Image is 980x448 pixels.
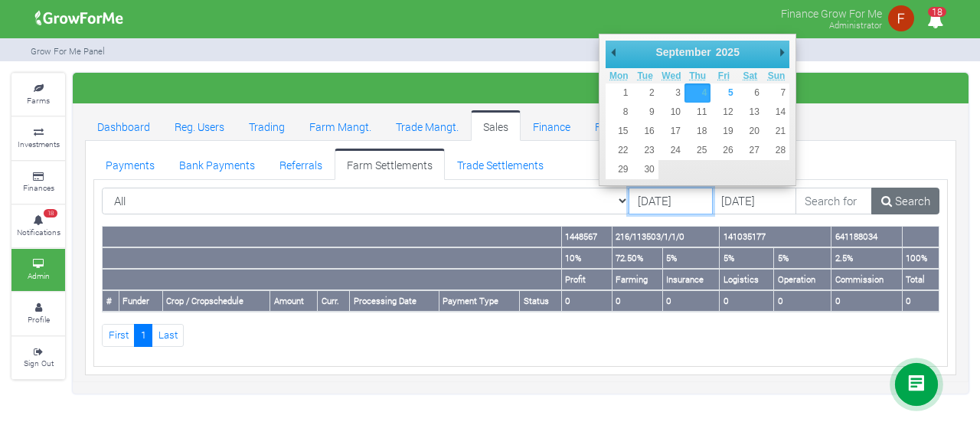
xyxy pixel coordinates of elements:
[710,103,737,122] button: 12
[661,70,681,81] abbr: Wednesday
[662,290,720,312] th: 0
[102,324,939,346] nav: Page Navigation
[11,117,65,159] a: Investments
[28,314,50,325] small: Profile
[561,290,612,312] th: 0
[658,103,684,122] button: 10
[606,83,632,103] button: 1
[270,290,318,312] th: Amount
[521,110,583,141] a: Finance
[350,290,439,312] th: Processing Date
[119,290,162,312] th: Funder
[831,269,903,290] th: Commission
[632,160,658,179] button: 30
[662,247,720,269] th: 5%
[583,110,645,141] a: Reports
[710,141,737,160] button: 26
[712,188,796,215] input: DD/MM/YYYY
[102,324,135,346] a: First
[439,290,519,312] th: Payment Type
[831,227,903,247] th: 641188034
[658,83,684,103] button: 3
[763,83,789,103] button: 7
[689,70,706,81] abbr: Thursday
[902,269,939,290] th: Total
[774,290,831,312] th: 0
[267,149,335,179] a: Referrals
[297,110,384,141] a: Farm Mangt.
[928,7,946,17] span: 18
[471,110,521,141] a: Sales
[632,122,658,141] button: 16
[886,3,916,34] img: growforme image
[795,188,873,215] input: Search for Settlements
[606,41,621,64] button: Previous Month
[612,247,662,269] th: 72.50%
[718,70,730,81] abbr: Friday
[737,83,763,103] button: 6
[902,290,939,312] th: 0
[720,269,774,290] th: Logistics
[763,103,789,122] button: 14
[831,247,903,269] th: 2.5%
[609,70,629,81] abbr: Monday
[384,110,471,141] a: Trade Mangt.
[27,95,50,106] small: Farms
[17,227,60,237] small: Notifications
[31,45,105,57] small: Grow For Me Panel
[28,270,50,281] small: Admin
[720,290,774,312] th: 0
[629,188,713,215] input: DD/MM/YYYY
[737,122,763,141] button: 20
[658,122,684,141] button: 17
[902,247,939,269] th: 100%
[684,122,710,141] button: 18
[134,324,152,346] a: 1
[93,149,167,179] a: Payments
[606,141,632,160] button: 22
[11,205,65,247] a: 18 Notifications
[167,149,267,179] a: Bank Payments
[520,290,562,312] th: Status
[920,3,950,38] i: Notifications
[774,41,789,64] button: Next Month
[11,162,65,204] a: Finances
[11,337,65,379] a: Sign Out
[335,149,445,179] a: Farm Settlements
[637,70,652,81] abbr: Tuesday
[237,110,297,141] a: Trading
[720,247,774,269] th: 5%
[720,227,831,247] th: 141035177
[743,70,757,81] abbr: Saturday
[561,227,612,247] th: 1448567
[684,103,710,122] button: 11
[632,141,658,160] button: 23
[774,269,831,290] th: Operation
[714,41,742,64] div: 2025
[606,122,632,141] button: 15
[684,83,710,103] button: 4
[658,141,684,160] button: 24
[768,70,786,81] abbr: Sunday
[774,247,831,269] th: 5%
[23,182,54,193] small: Finances
[763,141,789,160] button: 28
[662,269,720,290] th: Insurance
[612,227,720,247] th: 216/113503/1/1/0
[30,3,129,34] img: growforme image
[612,269,662,290] th: Farming
[11,249,65,291] a: Admin
[606,103,632,122] button: 8
[653,41,713,64] div: September
[103,290,119,312] th: #
[44,209,57,218] span: 18
[829,19,882,31] small: Administrator
[152,324,184,346] a: Last
[11,293,65,335] a: Profile
[684,141,710,160] button: 25
[737,103,763,122] button: 13
[606,160,632,179] button: 29
[162,110,237,141] a: Reg. Users
[710,83,737,103] button: 5
[85,110,162,141] a: Dashboard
